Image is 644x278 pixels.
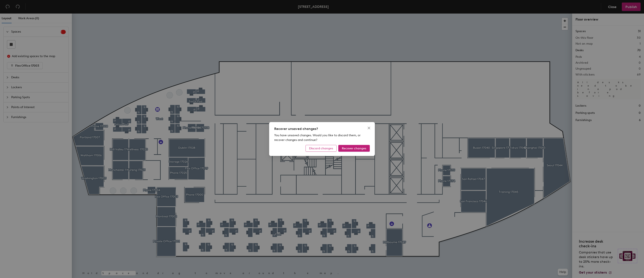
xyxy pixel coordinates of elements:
[274,126,370,131] div: Recover unsaved changes?
[306,145,337,152] button: Discard changes
[367,126,371,130] span: close
[342,147,366,150] span: Recover changes
[338,145,370,152] button: Recover changes
[274,133,360,142] span: You have unsaved changes. Would you like to discard them, or recover changes and continue?
[366,125,372,131] button: Close
[366,126,372,130] span: Close
[309,147,333,150] span: Discard changes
